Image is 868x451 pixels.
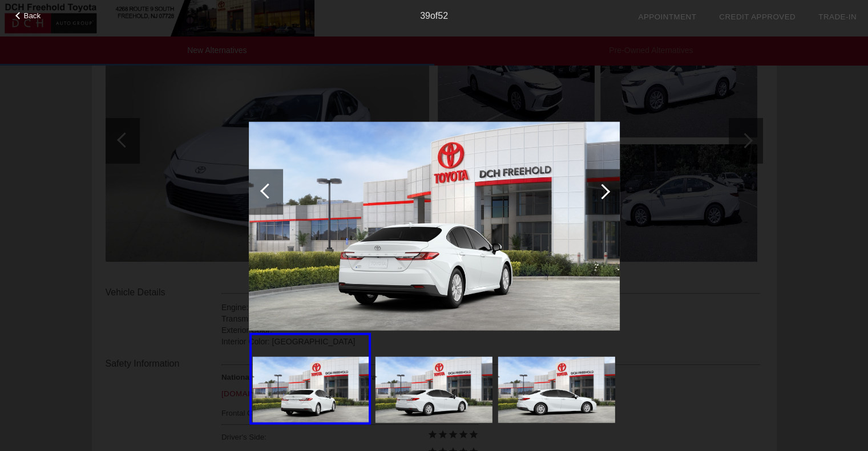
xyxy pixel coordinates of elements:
[498,357,615,422] img: 55ace7eb189bf76d9c542215b938d16f.png
[438,11,448,21] span: 52
[24,11,41,20] span: Back
[719,13,796,21] a: Credit Approved
[249,122,620,331] img: 6545669f9cc476dae7c40050cea4a004.png
[420,11,430,21] span: 39
[638,13,696,21] a: Appointment
[818,13,857,21] a: Trade-In
[375,357,492,422] img: e81504a6680bbbf12950602f0a6ce5f8.png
